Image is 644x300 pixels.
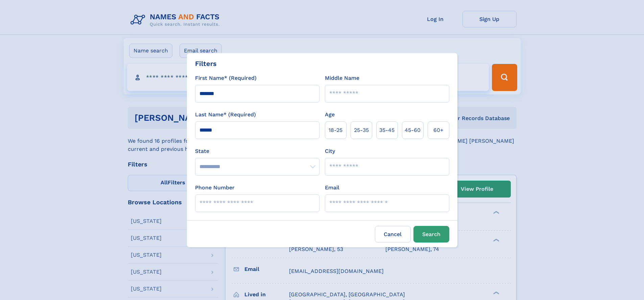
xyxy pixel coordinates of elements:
[325,184,339,192] label: Email
[405,126,421,134] span: 45‑60
[195,147,319,155] label: State
[325,74,359,82] label: Middle Name
[195,59,217,69] div: Filters
[325,111,335,119] label: Age
[413,226,449,243] button: Search
[375,226,411,243] label: Cancel
[195,111,256,119] label: Last Name* (Required)
[329,126,342,134] span: 18‑25
[379,126,395,134] span: 35‑45
[195,74,257,82] label: First Name* (Required)
[325,147,335,155] label: City
[433,126,444,134] span: 60+
[354,126,369,134] span: 25‑35
[195,184,235,192] label: Phone Number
